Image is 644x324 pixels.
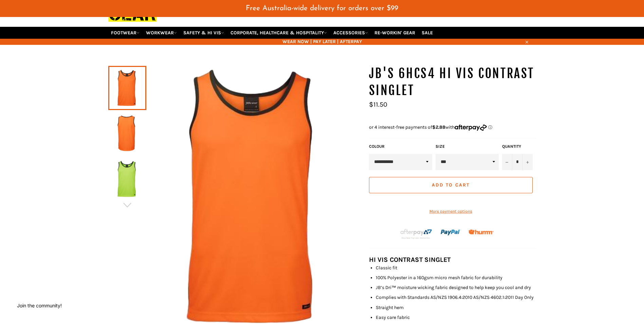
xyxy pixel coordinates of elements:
[502,154,512,170] button: Reduce item quantity by one
[246,5,398,12] span: Free Australia-wide delivery for orders over $99
[400,228,433,240] img: Afterpay-Logo-on-dark-bg_large.png
[228,27,330,39] a: CORPORATE, HEALTHCARE & HOSPITALITY
[369,65,536,99] h1: JB'S 6HCS4 Hi Vis Contrast Singlet
[369,177,533,193] button: Add to Cart
[372,27,418,39] a: RE-WORKIN' GEAR
[369,256,450,264] strong: HI VIS CONTRAST SINGLET
[112,160,143,198] img: JB'S 6HCS4 Hi Vis Contrast Singlet - Workin' Gear
[376,314,536,321] li: Easy care fabric
[502,144,533,149] label: Quantity
[369,144,432,149] label: COLOUR
[436,144,499,149] label: Size
[112,115,143,152] img: JB'S 6HCS4 Hi Vis Contrast Singlet - Workin' Gear
[432,182,470,188] span: Add to Cart
[369,209,533,214] a: More payment options
[17,303,62,308] button: Join the community!
[441,222,461,242] img: paypal.png
[376,274,536,281] li: 100% Polyester in a 160gsm micro mesh fabric for durability
[108,38,536,45] span: WEAR NOW | PAY LATER | AFTERPAY
[419,27,436,39] a: SALE
[181,27,227,39] a: SAFETY & HI VIS
[143,27,180,39] a: WORKWEAR
[369,101,387,108] span: $11.50
[376,265,536,271] li: Classic fit
[376,304,536,311] li: Straight hem
[522,154,533,170] button: Increase item quantity by one
[376,284,536,291] li: JB’s Dri™ moisture wicking fabric designed to help keep you cool and dry
[108,27,142,39] a: FOOTWEAR
[331,27,371,39] a: ACCESSORIES
[376,294,536,301] li: Complies with Standards AS/NZS 1906.4:2010 AS/NZS 4602.1:2011 Day Only
[468,230,494,235] img: Humm_core_logo_RGB-01_300x60px_small_195d8312-4386-4de7-b182-0ef9b6303a37.png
